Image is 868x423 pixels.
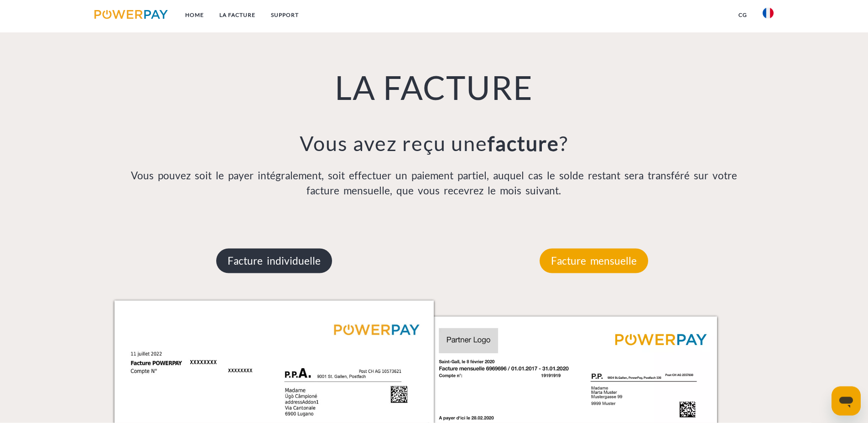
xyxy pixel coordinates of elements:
img: fr [763,8,774,19]
img: logo-powerpay.svg [94,10,168,19]
a: Support [263,7,307,23]
a: Home [177,7,212,23]
iframe: Bouton de lancement de la fenêtre de messagerie [832,386,861,416]
a: CG [731,7,755,23]
p: Facture individuelle [216,249,332,273]
a: LA FACTURE [212,7,263,23]
p: Facture mensuelle [540,249,648,273]
p: Vous pouvez soit le payer intégralement, soit effectuer un paiement partiel, auquel cas le solde ... [114,168,754,199]
h1: LA FACTURE [114,67,754,108]
h3: Vous avez reçu une ? [114,131,754,156]
b: facture [488,131,559,156]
